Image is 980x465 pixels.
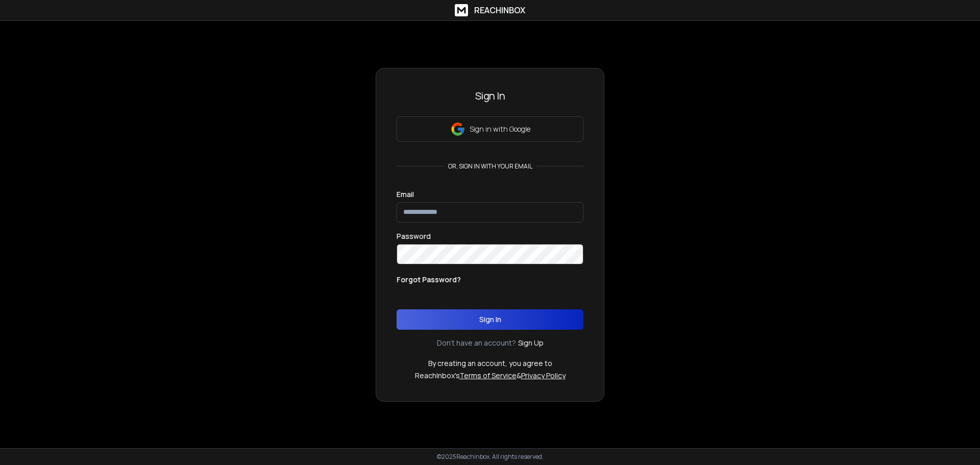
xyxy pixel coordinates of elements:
[437,338,516,348] p: Don't have an account?
[397,275,461,285] p: Forgot Password?
[444,162,536,170] p: or, sign in with your email
[474,4,525,16] h1: ReachInbox
[397,191,414,198] label: Email
[521,371,566,380] a: Privacy Policy
[397,116,583,142] button: Sign in with Google
[397,309,583,330] button: Sign In
[455,4,525,16] a: ReachInbox
[437,453,544,461] p: © 2025 Reachinbox. All rights reserved.
[459,371,517,380] a: Terms of Service
[428,358,552,369] p: By creating an account, you agree to
[397,233,431,240] label: Password
[397,89,583,103] h3: Sign In
[415,371,566,381] p: ReachInbox's &
[518,338,544,348] a: Sign Up
[470,124,530,134] p: Sign in with Google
